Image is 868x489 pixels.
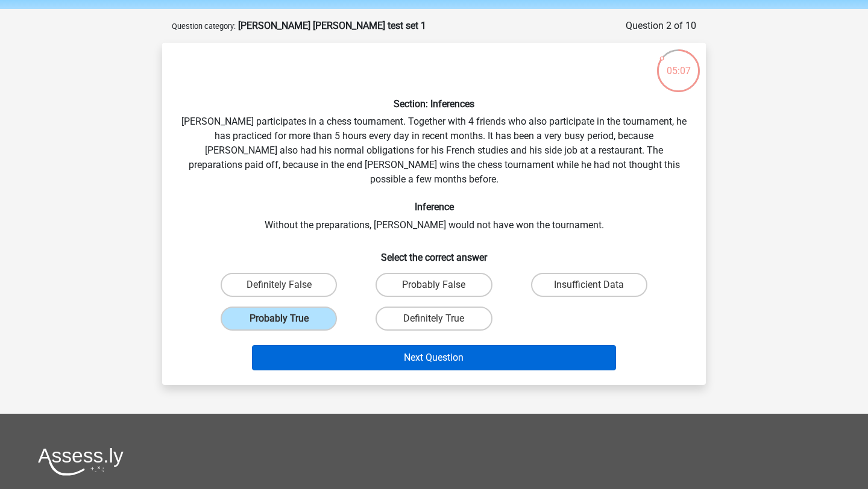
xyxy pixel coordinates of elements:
[167,52,701,375] div: [PERSON_NAME] participates in a chess tournament. Together with 4 friends who also participate in...
[38,447,124,476] img: Assessly logo
[626,19,696,33] div: Question 2 of 10
[238,20,426,31] strong: [PERSON_NAME] [PERSON_NAME] test set 1
[656,48,701,78] div: 05:07
[376,307,492,331] label: Definitely True
[181,201,687,213] h6: Inference
[221,307,337,331] label: Probably True
[376,273,492,297] label: Probably False
[221,273,337,297] label: Definitely False
[531,273,647,297] label: Insufficient Data
[172,22,236,31] small: Question category:
[252,345,617,370] button: Next Question
[181,242,687,263] h6: Select the correct answer
[181,98,687,110] h6: Section: Inferences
